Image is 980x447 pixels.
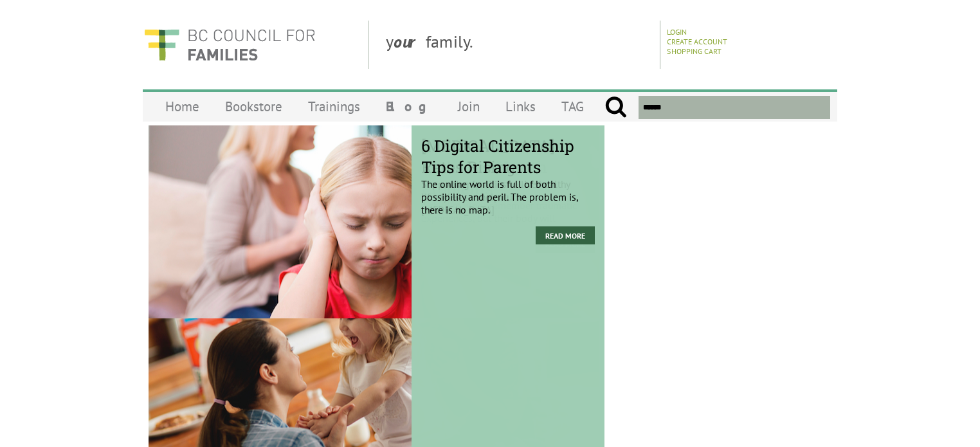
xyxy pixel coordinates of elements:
a: Login [667,27,687,37]
a: Read More [536,226,595,244]
div: y family. [376,21,660,69]
a: Shopping Cart [667,46,721,56]
a: Links [493,91,549,122]
a: Create Account [667,37,727,46]
a: Trainings [295,91,373,122]
strong: our [394,31,426,52]
a: Join [445,91,493,122]
a: Bookstore [212,91,295,122]
p: The online world is full of both possibility and peril. The problem is, there is no map. [421,145,595,216]
a: Blog [373,91,445,122]
img: BC Council for FAMILIES [143,21,316,69]
a: TAG [549,91,597,122]
input: Submit [604,96,627,119]
span: 6 Digital Citizenship Tips for Parents [421,135,595,178]
a: Home [152,91,212,122]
